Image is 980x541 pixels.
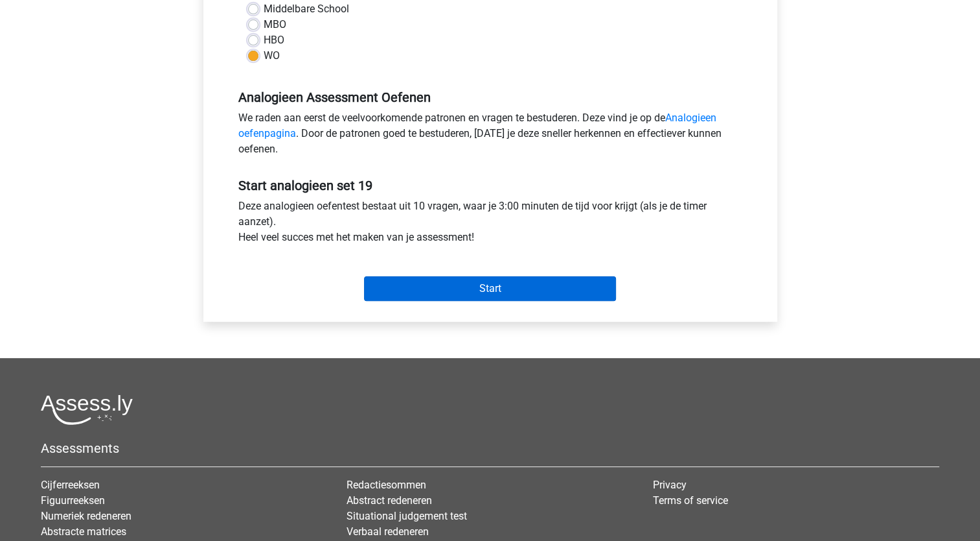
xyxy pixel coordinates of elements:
h5: Analogieen Assessment Oefenen [238,90,742,105]
a: Redactiesommen [347,479,426,491]
a: Cijferreeksen [41,479,100,491]
input: Start [364,276,616,301]
div: We raden aan eerst de veelvoorkomende patronen en vragen te bestuderen. Deze vind je op de . Door... [229,110,752,162]
a: Terms of service [653,494,728,507]
a: Privacy [653,479,687,491]
a: Abstracte matrices [41,525,126,538]
label: HBO [264,32,284,48]
img: Assessly logo [41,394,133,425]
h5: Assessments [41,440,939,456]
h5: Start analogieen set 19 [238,178,742,193]
div: Deze analogieen oefentest bestaat uit 10 vragen, waar je 3:00 minuten de tijd voor krijgt (als je... [229,198,752,250]
a: Figuurreeksen [41,494,105,507]
label: WO [264,48,280,64]
a: Abstract redeneren [347,494,432,507]
a: Verbaal redeneren [347,525,429,538]
a: Situational judgement test [347,510,467,522]
label: Middelbare School [264,1,349,17]
label: MBO [264,17,286,32]
a: Numeriek redeneren [41,510,131,522]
